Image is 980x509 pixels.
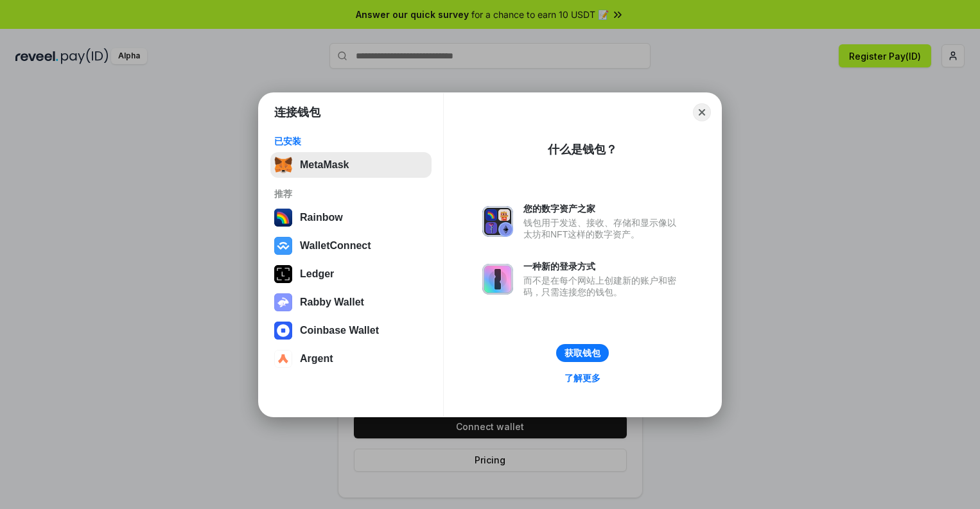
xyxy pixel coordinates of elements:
div: 而不是在每个网站上创建新的账户和密码，只需连接您的钱包。 [523,275,683,298]
button: Rainbow [270,205,432,230]
img: svg+xml,%3Csvg%20fill%3D%22none%22%20height%3D%2233%22%20viewBox%3D%220%200%2035%2033%22%20width%... [274,156,292,174]
button: MetaMask [270,152,432,178]
div: 推荐 [274,188,428,200]
div: 了解更多 [564,372,600,384]
img: svg+xml,%3Csvg%20xmlns%3D%22http%3A%2F%2Fwww.w3.org%2F2000%2Fsvg%22%20fill%3D%22none%22%20viewBox... [274,293,292,311]
div: WalletConnect [300,240,371,252]
div: 什么是钱包？ [548,142,617,157]
img: svg+xml,%3Csvg%20width%3D%22120%22%20height%3D%22120%22%20viewBox%3D%220%200%20120%20120%22%20fil... [274,209,292,227]
div: MetaMask [300,159,349,171]
div: Rabby Wallet [300,297,364,308]
button: Coinbase Wallet [270,318,432,343]
img: svg+xml,%3Csvg%20xmlns%3D%22http%3A%2F%2Fwww.w3.org%2F2000%2Fsvg%22%20fill%3D%22none%22%20viewBox... [482,206,513,237]
img: svg+xml,%3Csvg%20width%3D%2228%22%20height%3D%2228%22%20viewBox%3D%220%200%2028%2028%22%20fill%3D... [274,350,292,368]
div: Ledger [300,268,334,280]
div: Coinbase Wallet [300,325,379,336]
button: WalletConnect [270,233,432,259]
button: Rabby Wallet [270,289,432,315]
div: 您的数字资产之家 [523,203,683,214]
button: 获取钱包 [556,344,609,362]
img: svg+xml,%3Csvg%20width%3D%2228%22%20height%3D%2228%22%20viewBox%3D%220%200%2028%2028%22%20fill%3D... [274,237,292,255]
div: Argent [300,353,333,365]
img: svg+xml,%3Csvg%20width%3D%2228%22%20height%3D%2228%22%20viewBox%3D%220%200%2028%2028%22%20fill%3D... [274,322,292,340]
div: 钱包用于发送、接收、存储和显示像以太坊和NFT这样的数字资产。 [523,217,683,240]
button: Argent [270,346,432,372]
div: 获取钱包 [564,347,600,359]
h1: 连接钱包 [274,105,320,120]
button: Close [693,103,711,121]
div: 已安装 [274,135,428,147]
div: Rainbow [300,212,343,223]
a: 了解更多 [557,370,608,386]
img: svg+xml,%3Csvg%20xmlns%3D%22http%3A%2F%2Fwww.w3.org%2F2000%2Fsvg%22%20fill%3D%22none%22%20viewBox... [482,264,513,295]
button: Ledger [270,261,432,287]
img: svg+xml,%3Csvg%20xmlns%3D%22http%3A%2F%2Fwww.w3.org%2F2000%2Fsvg%22%20width%3D%2228%22%20height%3... [274,265,292,283]
div: 一种新的登录方式 [523,261,683,272]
